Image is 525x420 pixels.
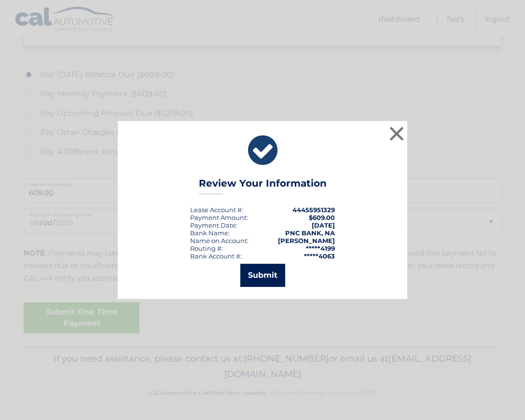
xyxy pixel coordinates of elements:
div: Payment Amount: [190,214,248,221]
div: Bank Account #: [190,252,242,260]
span: [DATE] [312,221,335,229]
div: Lease Account #: [190,206,243,214]
div: Routing #: [190,244,223,252]
button: Submit [240,264,285,287]
button: × [387,124,406,143]
span: Payment Date [190,221,236,229]
span: $609.00 [309,214,335,221]
div: Name on Account: [190,237,249,244]
h3: Review Your Information [199,177,327,194]
strong: 44455951329 [292,206,335,214]
div: : [190,221,237,229]
strong: PNC BANK, NA [285,229,335,237]
div: Bank Name: [190,229,230,237]
strong: [PERSON_NAME] [278,237,335,244]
